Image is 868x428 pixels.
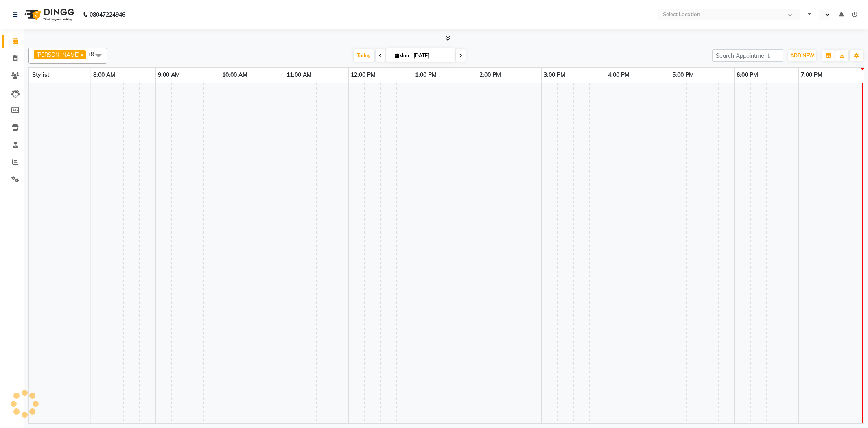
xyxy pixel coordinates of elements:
span: Stylist [32,71,49,79]
div: Select Location [663,11,700,19]
a: 2:00 PM [477,69,503,81]
a: 6:00 PM [735,69,760,81]
button: ADD NEW [788,50,816,61]
input: 2025-09-01 [411,50,452,62]
a: 3:00 PM [542,69,567,81]
span: +8 [87,51,100,57]
a: x [80,51,83,58]
a: 8:00 AM [91,69,117,81]
span: Today [354,49,374,62]
span: [PERSON_NAME] [36,51,80,58]
input: Search Appointment [712,49,783,62]
b: 08047224946 [90,3,125,26]
a: 11:00 AM [284,69,314,81]
img: logo [21,3,77,26]
a: 10:00 AM [220,69,249,81]
a: 4:00 PM [606,69,632,81]
a: 1:00 PM [413,69,439,81]
a: 9:00 AM [156,69,182,81]
span: ADD NEW [790,52,814,59]
a: 12:00 PM [349,69,378,81]
a: 7:00 PM [799,69,824,81]
span: Mon [393,52,411,59]
a: 5:00 PM [670,69,696,81]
